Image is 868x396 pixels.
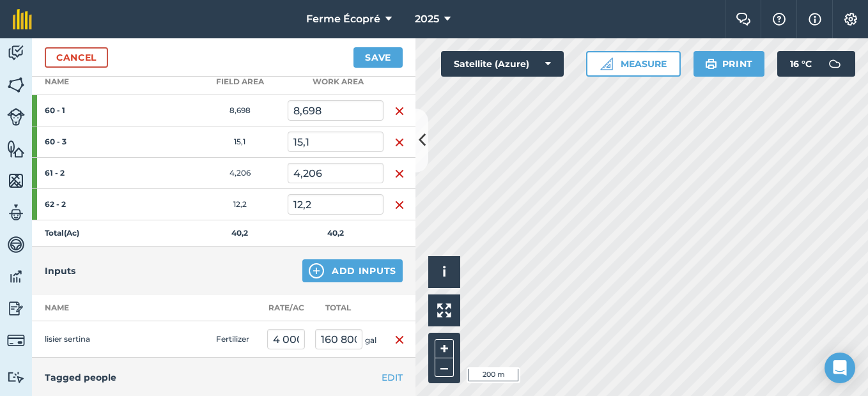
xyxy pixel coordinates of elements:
[7,43,25,63] img: svg+xml;base64,PD94bWwgdmVyc2lvbj0iMS4wIiBlbmNvZGluZz0idXRmLTgiPz4KPCEtLSBHZW5lcmF0b3I6IEFkb2JlIE...
[822,51,848,77] img: svg+xml;base64,PD94bWwgdmVyc2lvbj0iMS4wIiBlbmNvZGluZz0idXRmLTgiPz4KPCEtLSBHZW5lcmF0b3I6IEFkb2JlIE...
[586,51,681,77] button: Measure
[7,331,25,349] img: svg+xml;base64,PD94bWwgdmVyc2lvbj0iMS4wIiBlbmNvZGluZz0idXRmLTgiPz4KPCEtLSBHZW5lcmF0b3I6IEFkb2JlIE...
[45,370,403,385] h4: Tagged people
[192,95,288,126] td: 8,698
[262,295,310,321] th: Rate/ Ac
[7,299,25,318] img: svg+xml;base64,PD94bWwgdmVyc2lvbj0iMS4wIiBlbmNvZGluZz0idXRmLTgiPz4KPCEtLSBHZW5lcmF0b3I6IEFkb2JlIE...
[45,47,108,68] a: Cancel
[231,228,248,238] strong: 40,2
[192,126,288,158] td: 15,1
[288,69,384,95] th: Work area
[327,228,344,238] strong: 40,2
[843,13,858,26] img: A cog icon
[45,264,75,278] h4: Inputs
[45,105,144,116] strong: 60 - 1
[705,56,717,72] img: svg+xml;base64,PHN2ZyB4bWxucz0iaHR0cDovL3d3dy53My5vcmcvMjAwMC9zdmciIHdpZHRoPSIxOSIgaGVpZ2h0PSIyNC...
[394,135,405,150] img: svg+xml;base64,PHN2ZyB4bWxucz0iaHR0cDovL3d3dy53My5vcmcvMjAwMC9zdmciIHdpZHRoPSIxNiIgaGVpZ2h0PSIyNC...
[736,13,751,26] img: Two speech bubbles overlapping with the left bubble in the forefront
[7,171,25,190] img: svg+xml;base64,PHN2ZyB4bWxucz0iaHR0cDovL3d3dy53My5vcmcvMjAwMC9zdmciIHdpZHRoPSI1NiIgaGVpZ2h0PSI2MC...
[7,267,25,286] img: svg+xml;base64,PD94bWwgdmVyc2lvbj0iMS4wIiBlbmNvZGluZz0idXRmLTgiPz4KPCEtLSBHZW5lcmF0b3I6IEFkb2JlIE...
[211,321,262,358] td: Fertilizer
[790,51,812,77] span: 16 ° C
[32,321,160,358] td: lisier sertina
[694,51,765,77] button: Print
[382,370,403,385] button: EDIT
[13,9,32,29] img: fieldmargin Logo
[435,339,454,358] button: +
[45,228,79,238] strong: Total ( Ac )
[45,168,144,178] strong: 61 - 2
[428,256,460,288] button: i
[306,11,380,27] span: Ferme Écopré
[7,235,25,254] img: svg+xml;base64,PD94bWwgdmVyc2lvbj0iMS4wIiBlbmNvZGluZz0idXRmLTgiPz4KPCEtLSBHZW5lcmF0b3I6IEFkb2JlIE...
[771,13,787,26] img: A question mark icon
[394,197,405,213] img: svg+xml;base64,PHN2ZyB4bWxucz0iaHR0cDovL3d3dy53My5vcmcvMjAwMC9zdmciIHdpZHRoPSIxNiIgaGVpZ2h0PSIyNC...
[45,199,144,209] strong: 62 - 2
[437,303,451,317] img: Four arrows, one pointing top left, one top right, one bottom right and the last bottom left
[192,189,288,220] td: 12,2
[32,69,192,95] th: Name
[394,103,405,119] img: svg+xml;base64,PHN2ZyB4bWxucz0iaHR0cDovL3d3dy53My5vcmcvMjAwMC9zdmciIHdpZHRoPSIxNiIgaGVpZ2h0PSIyNC...
[825,353,855,383] div: Open Intercom Messenger
[7,371,25,383] img: svg+xml;base64,PD94bWwgdmVyc2lvbj0iMS4wIiBlbmNvZGluZz0idXRmLTgiPz4KPCEtLSBHZW5lcmF0b3I6IEFkb2JlIE...
[302,259,403,282] button: Add Inputs
[7,108,25,126] img: svg+xml;base64,PD94bWwgdmVyc2lvbj0iMS4wIiBlbmNvZGluZz0idXRmLTgiPz4KPCEtLSBHZW5lcmF0b3I6IEFkb2JlIE...
[7,75,25,95] img: svg+xml;base64,PHN2ZyB4bWxucz0iaHR0cDovL3d3dy53My5vcmcvMjAwMC9zdmciIHdpZHRoPSI1NiIgaGVpZ2h0PSI2MC...
[32,295,160,321] th: Name
[394,166,405,181] img: svg+xml;base64,PHN2ZyB4bWxucz0iaHR0cDovL3d3dy53My5vcmcvMjAwMC9zdmciIHdpZHRoPSIxNiIgaGVpZ2h0PSIyNC...
[777,51,855,77] button: 16 °C
[7,203,25,222] img: svg+xml;base64,PD94bWwgdmVyc2lvbj0iMS4wIiBlbmNvZGluZz0idXRmLTgiPz4KPCEtLSBHZW5lcmF0b3I6IEFkb2JlIE...
[394,332,405,347] img: svg+xml;base64,PHN2ZyB4bWxucz0iaHR0cDovL3d3dy53My5vcmcvMjAwMC9zdmciIHdpZHRoPSIxNiIgaGVpZ2h0PSIyNC...
[435,358,454,377] button: –
[353,47,403,68] button: Save
[192,158,288,189] td: 4,206
[310,295,384,321] th: Total
[600,57,613,70] img: Ruler icon
[442,264,446,280] span: i
[7,139,25,158] img: svg+xml;base64,PHN2ZyB4bWxucz0iaHR0cDovL3d3dy53My5vcmcvMjAwMC9zdmciIHdpZHRoPSI1NiIgaGVpZ2h0PSI2MC...
[45,137,144,147] strong: 60 - 3
[192,69,288,95] th: Field Area
[415,11,439,27] span: 2025
[310,321,384,358] td: gal
[809,11,821,27] img: svg+xml;base64,PHN2ZyB4bWxucz0iaHR0cDovL3d3dy53My5vcmcvMjAwMC9zdmciIHdpZHRoPSIxNyIgaGVpZ2h0PSIxNy...
[309,263,324,278] img: svg+xml;base64,PHN2ZyB4bWxucz0iaHR0cDovL3d3dy53My5vcmcvMjAwMC9zdmciIHdpZHRoPSIxNCIgaGVpZ2h0PSIyNC...
[441,51,564,77] button: Satellite (Azure)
